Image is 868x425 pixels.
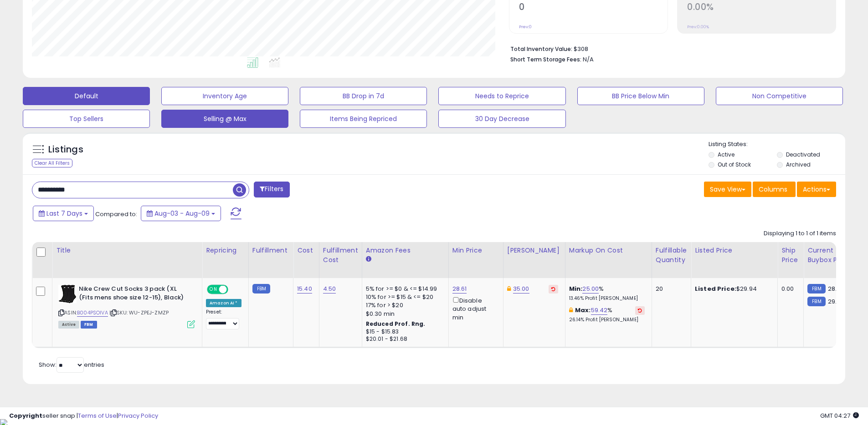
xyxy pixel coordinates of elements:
div: Listed Price [695,246,774,255]
div: $20.01 - $21.68 [366,335,442,343]
button: Selling @ Max [161,110,288,128]
div: Fulfillment Cost [323,246,358,265]
div: Displaying 1 to 1 of 1 items [764,229,836,238]
button: Top Sellers [23,110,150,128]
div: Current Buybox Price [807,246,854,265]
button: Aug-03 - Aug-09 [141,206,221,221]
button: BB Drop in 7d [300,87,427,105]
small: Amazon Fees. [366,255,371,263]
div: Markup on Cost [569,246,648,255]
b: Listed Price: [695,284,736,293]
div: $29.94 [695,285,770,293]
span: Columns [759,185,787,194]
div: Fulfillable Quantity [656,246,687,265]
a: 28.61 [452,284,467,293]
button: Inventory Age [161,87,288,105]
small: FBM [252,284,270,293]
small: FBM [807,297,825,306]
button: Non Competitive [716,87,843,105]
div: Title [56,246,198,255]
div: ASIN: [58,285,195,327]
div: [PERSON_NAME] [507,246,561,255]
div: Fulfillment [252,246,289,255]
button: 30 Day Decrease [438,110,565,128]
button: Actions [797,182,836,197]
div: Preset: [206,309,241,329]
h2: 0.00% [687,2,836,14]
small: Prev: 0 [519,24,532,30]
a: 4.50 [323,284,336,293]
label: Deactivated [786,151,820,158]
div: 10% for >= $15 & <= $20 [366,293,442,301]
small: Prev: 0.00% [687,24,709,30]
div: Amazon Fees [366,246,445,255]
b: Reduced Prof. Rng. [366,320,426,328]
h5: Listings [48,143,83,156]
img: 51JC8eRkshL._SL40_.jpg [58,285,77,303]
button: BB Price Below Min [577,87,704,105]
button: Filters [254,182,289,197]
span: Last 7 Days [46,209,82,218]
span: Aug-03 - Aug-09 [154,209,210,218]
span: | SKU: WU-ZPEJ-ZMZP [109,309,169,316]
a: Privacy Policy [118,411,158,420]
p: 13.46% Profit [PERSON_NAME] [569,295,645,302]
h2: 0 [519,2,668,14]
a: 15.40 [297,284,312,293]
button: Columns [753,182,796,197]
div: Min Price [452,246,499,255]
span: All listings currently available for purchase on Amazon [58,321,79,329]
div: 5% for >= $0 & <= $14.99 [366,285,442,293]
b: Max: [575,306,591,314]
a: 35.00 [513,284,529,293]
span: Compared to: [95,210,137,218]
button: Default [23,87,150,105]
div: Disable auto adjust min [452,295,496,322]
div: Amazon AI * [206,299,241,307]
a: Terms of Use [78,411,117,420]
b: Short Term Storage Fees: [510,56,581,63]
div: $0.30 min [366,310,442,318]
span: 29.94 [828,297,845,306]
button: Save View [704,182,751,197]
div: Ship Price [781,246,800,265]
label: Active [718,151,734,158]
label: Archived [786,161,811,168]
button: Last 7 Days [33,206,94,221]
div: Cost [297,246,315,255]
li: $308 [510,43,829,54]
span: OFF [227,286,241,293]
p: Listing States: [709,140,845,149]
span: N/A [583,55,594,64]
button: Items Being Repriced [300,110,427,128]
small: FBM [807,284,825,293]
div: 20 [656,285,684,293]
div: $15 - $15.83 [366,328,442,336]
label: Out of Stock [718,161,751,168]
p: 26.14% Profit [PERSON_NAME] [569,317,645,323]
div: 0.00 [781,285,796,293]
button: Needs to Reprice [438,87,565,105]
span: 2025-08-18 04:27 GMT [820,411,859,420]
div: % [569,285,645,302]
th: The percentage added to the cost of goods (COGS) that forms the calculator for Min & Max prices. [565,242,652,278]
span: Show: entries [39,360,104,369]
a: 25.00 [582,284,599,293]
a: B004PSOIVA [77,309,108,317]
div: 17% for > $20 [366,301,442,309]
b: Total Inventory Value: [510,45,572,53]
strong: Copyright [9,411,42,420]
span: FBM [81,321,97,329]
div: Clear All Filters [32,159,72,167]
a: 59.42 [591,306,608,315]
div: % [569,306,645,323]
div: Repricing [206,246,245,255]
span: 28.98 [828,284,844,293]
b: Nike Crew Cut Socks 3 pack (XL (Fits mens shoe size 12-15), Black) [79,285,190,304]
div: seller snap | | [9,412,158,420]
span: ON [208,286,219,293]
b: Min: [569,284,583,293]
